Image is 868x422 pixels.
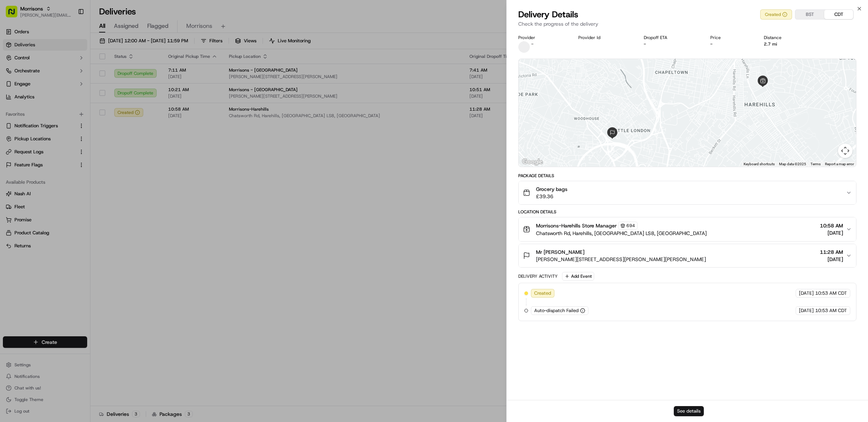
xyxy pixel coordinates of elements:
div: Distance [764,35,813,41]
span: [DATE] [64,112,79,118]
span: [PERSON_NAME] [22,132,59,137]
p: Welcome 👋 [7,29,132,41]
div: Start new chat [33,69,119,76]
span: 10:53 AM CDT [815,290,847,297]
div: Dropoff ETA [644,35,699,41]
span: [PERSON_NAME] [22,112,59,118]
span: [PERSON_NAME][STREET_ADDRESS][PERSON_NAME][PERSON_NAME] [536,256,706,263]
span: [DATE] [820,256,843,263]
button: Mr [PERSON_NAME][PERSON_NAME][STREET_ADDRESS][PERSON_NAME][PERSON_NAME]11:28 AM[DATE] [519,244,856,267]
div: 💻 [61,162,67,168]
div: Delivery Activity [518,273,558,279]
a: Report a map error [825,162,854,166]
button: Created [760,9,792,20]
div: Location Details [518,209,856,215]
div: Price [710,35,752,41]
a: Open this area in Google Maps (opens a new window) [520,157,544,167]
span: Mr [PERSON_NAME] [536,248,584,256]
button: Start new chat [123,71,132,80]
p: Check the progress of the delivery [518,20,856,27]
img: Tiffany Volk [7,105,19,117]
a: 📗Knowledge Base [4,159,58,172]
span: API Documentation [68,162,116,169]
div: Provider [518,35,567,41]
img: 1736555255976-a54dd68f-1ca7-489b-9aae-adbdc363a1c4 [7,69,20,82]
span: [DATE] [64,132,79,137]
a: Terms (opens in new tab) [810,162,821,166]
span: Morrisons-Harehills Store Manager [536,222,617,229]
div: 📗 [7,162,13,168]
span: • [60,132,63,137]
div: Provider Id [578,35,632,41]
a: 💻API Documentation [58,159,119,172]
div: - [710,41,752,47]
div: Package Details [518,173,856,179]
span: 11:28 AM [820,248,843,256]
span: Auto-dispatch Failed [534,307,579,314]
button: BST [795,10,824,19]
button: Map camera controls [838,144,852,158]
img: Ami Wang [7,125,19,136]
button: Morrisons-Harehills Store Manager694Chatsworth Rd, Harehills, [GEOGRAPHIC_DATA] LS8, [GEOGRAPHIC_... [519,217,856,241]
button: See all [112,93,132,101]
span: - [531,41,533,47]
span: Delivery Details [518,9,578,20]
div: - [644,41,699,47]
span: Created [534,290,551,297]
button: Add Event [562,272,594,281]
button: Keyboard shortcuts [744,162,775,167]
span: 10:53 AM CDT [815,307,847,314]
span: Map data ©2025 [779,162,806,166]
span: • [60,112,63,118]
span: [DATE] [820,229,843,236]
span: [DATE] [799,290,814,297]
span: Chatsworth Rd, Harehills, [GEOGRAPHIC_DATA] LS8, [GEOGRAPHIC_DATA] [536,230,707,237]
span: Grocery bags [536,186,567,193]
button: See details [674,406,704,416]
img: Nash [7,7,22,22]
div: Past conversations [7,94,48,100]
img: 4037041995827_4c49e92c6e3ed2e3ec13_72.png [15,69,28,82]
button: Grocery bags£39.36 [519,181,856,204]
button: CDT [824,10,853,19]
input: Got a question? Start typing here... [19,47,130,54]
span: 694 [626,223,635,229]
a: Powered byPylon [51,179,88,185]
span: 10:58 AM [820,222,843,229]
span: [DATE] [799,307,814,314]
span: £39.36 [536,193,567,200]
img: Google [520,157,544,167]
div: 2.7 mi [764,41,813,47]
span: Pylon [72,179,88,185]
span: Knowledge Base [14,162,55,169]
div: We're available if you need us! [33,76,99,82]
